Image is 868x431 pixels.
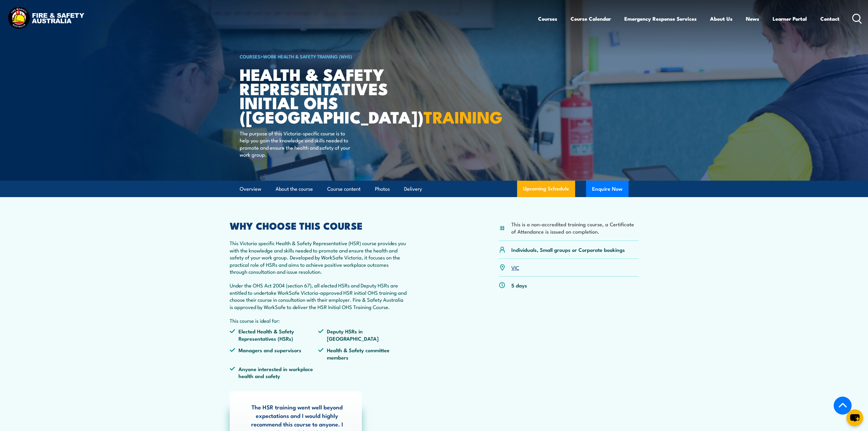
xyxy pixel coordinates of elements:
[375,181,390,197] a: Photos
[240,53,390,60] h6: >
[710,11,732,27] a: About Us
[517,181,575,197] a: Upcoming Schedule
[230,221,407,230] h2: WHY CHOOSE THIS COURSE
[538,11,557,27] a: Courses
[511,264,519,271] a: VIC
[773,11,807,27] a: Learner Portal
[230,239,407,275] p: This Victoria specific Health & Safety Representative (HSR) course provides you with the knowledg...
[230,365,318,380] li: Anyone interested in workplace health and safety
[240,181,261,197] a: Overview
[240,53,260,60] a: COURSES
[240,130,351,158] p: The purpose of this Victoria-specific course is to help you gain the knowledge and skills needed ...
[230,317,407,324] p: This course is ideal for:
[230,328,318,342] li: Elected Health & Safety Representatives (HSRs)
[230,346,318,361] li: Managers and supervisors
[318,346,407,361] li: Health & Safety committee members
[571,11,611,27] a: Course Calendar
[240,67,390,124] h1: Health & Safety Representatives Initial OHS ([GEOGRAPHIC_DATA])
[327,181,361,197] a: Course content
[318,328,407,342] li: Deputy HSRs in [GEOGRAPHIC_DATA]
[511,282,527,289] p: 5 days
[511,246,625,253] p: Individuals, Small groups or Corporate bookings
[746,11,759,27] a: News
[820,11,839,27] a: Contact
[263,53,352,60] a: Work Health & Safety Training (WHS)
[230,282,407,310] p: Under the OHS Act 2004 (section 67), all elected HSRs and Deputy HSRs are entitled to undertake W...
[404,181,422,197] a: Delivery
[624,11,697,27] a: Emergency Response Services
[511,221,639,235] li: This is a non-accredited training course, a Certificate of Attendance is issued on completion.
[276,181,313,197] a: About the course
[846,409,863,426] button: chat-button
[586,181,629,197] button: Enquire Now
[424,104,503,129] strong: TRAINING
